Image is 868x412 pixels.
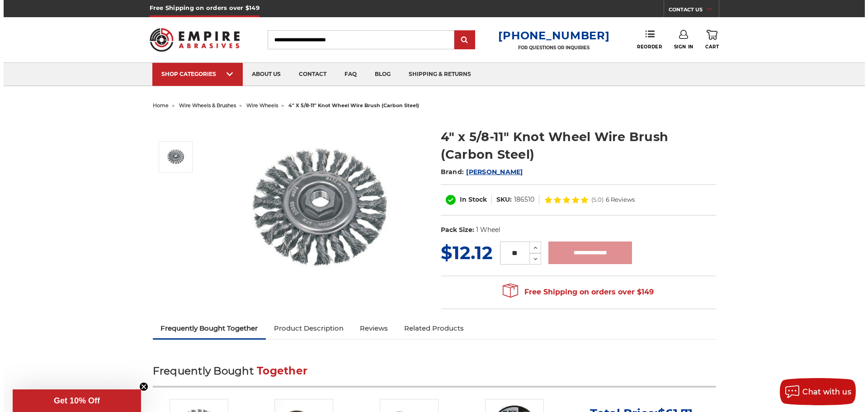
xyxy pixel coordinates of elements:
span: Sign In [670,44,690,50]
a: Cart [702,30,715,50]
span: In Stock [456,195,483,204]
span: Brand: [437,168,461,176]
span: 4" x 5/8-11" knot wheel wire brush (carbon steel) [285,102,415,109]
span: Free Shipping on orders over $149 [499,283,650,301]
a: shipping & returns [396,63,476,86]
a: [PHONE_NUMBER] [495,29,606,42]
span: Reorder [633,44,658,50]
span: Together [253,365,304,377]
a: wire wheels & brushes [175,102,232,109]
a: contact [286,63,332,86]
a: about us [239,63,286,86]
a: Frequently Bought Together [149,318,263,338]
dt: SKU: [493,195,508,204]
img: Empire Abrasives [146,22,236,57]
a: home [149,102,165,109]
a: Product Description [262,318,348,338]
a: Reviews [348,318,392,338]
a: faq [332,63,362,86]
button: Chat with us [776,378,852,405]
img: 4" x 1/2" x 5/8"-11 Hub Knot Wheel Wire Brush [226,118,407,299]
button: Close teaser [136,382,145,391]
dd: 186510 [510,195,531,204]
a: CONTACT US [665,5,715,17]
img: 4" x 1/2" x 5/8"-11 Hub Knot Wheel Wire Brush [161,146,184,168]
a: Related Products [392,318,468,338]
a: Reorder [633,30,658,49]
span: Cart [702,44,715,50]
input: Submit [452,31,470,49]
span: 6 Reviews [602,197,631,203]
span: (5.0) [588,197,600,203]
p: FOR QUESTIONS OR INQUIRIES [495,45,606,51]
a: wire wheels [243,102,274,109]
h1: 4" x 5/8-11" Knot Wheel Wire Brush (Carbon Steel) [437,128,712,163]
dd: 1 Wheel [472,225,497,235]
div: Get 10% OffClose teaser [9,389,137,412]
span: Frequently Bought [149,365,250,377]
span: Chat with us [799,388,848,396]
span: $12.12 [437,242,489,264]
div: SHOP CATEGORIES [158,71,230,77]
dt: Pack Size: [437,225,471,235]
a: [PERSON_NAME] [462,168,519,176]
a: blog [362,63,396,86]
span: Get 10% Off [50,396,96,405]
